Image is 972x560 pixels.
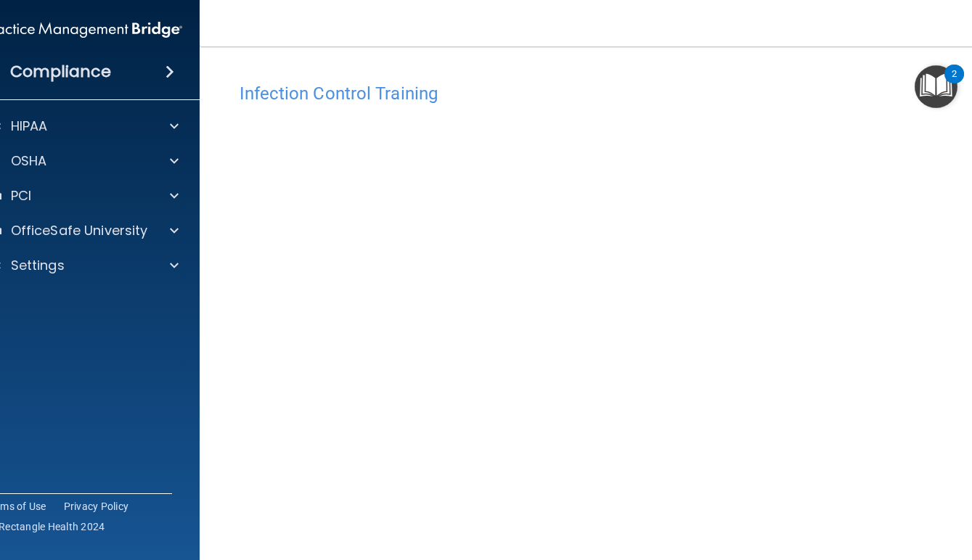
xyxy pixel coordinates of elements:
[721,457,955,515] iframe: Drift Widget Chat Controller
[952,74,957,93] div: 2
[11,152,47,170] p: OSHA
[240,111,965,557] iframe: infection-control-training
[11,118,48,135] p: HIPAA
[11,257,65,274] p: Settings
[64,499,129,514] a: Privacy Policy
[11,187,31,205] p: PCI
[10,62,111,82] h4: Compliance
[240,84,965,103] h4: Infection Control Training
[915,65,957,108] button: Open Resource Center, 2 new notifications
[11,222,148,239] p: OfficeSafe University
